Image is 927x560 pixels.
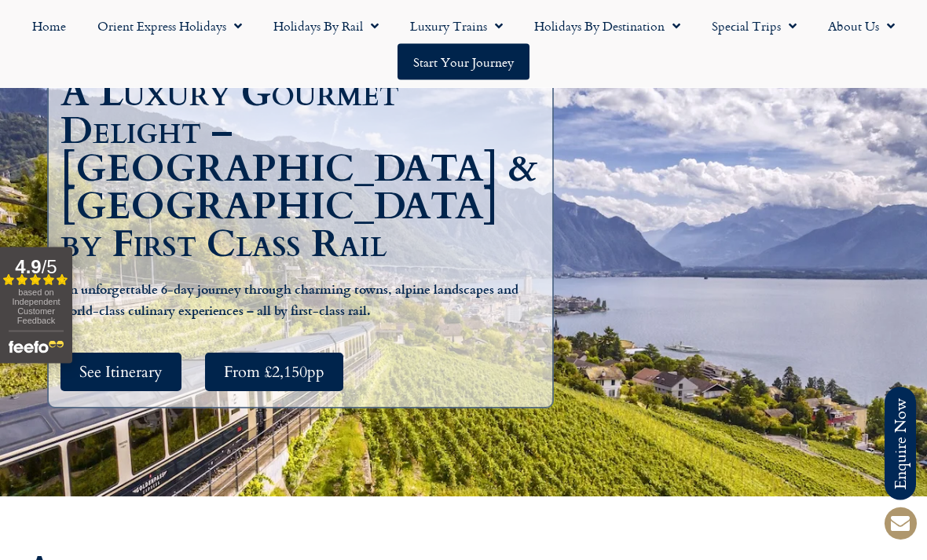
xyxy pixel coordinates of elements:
[60,280,518,320] b: An unforgettable 6-day journey through charming towns, alpine landscapes and world-class culinary...
[8,8,919,80] nav: Menu
[394,8,518,44] a: Luxury Trains
[60,353,181,392] a: See Itinerary
[82,8,258,44] a: Orient Express Holidays
[60,75,548,264] h1: A Luxury Gourmet Delight – [GEOGRAPHIC_DATA] & [GEOGRAPHIC_DATA] by First Class Rail
[205,353,343,392] a: From £2,150pp
[518,8,696,44] a: Holidays by Destination
[79,363,163,382] span: See Itinerary
[812,8,911,44] a: About Us
[398,44,529,80] a: Start your Journey
[696,8,812,44] a: Special Trips
[258,8,394,44] a: Holidays by Rail
[224,363,324,382] span: From £2,150pp
[16,8,82,44] a: Home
